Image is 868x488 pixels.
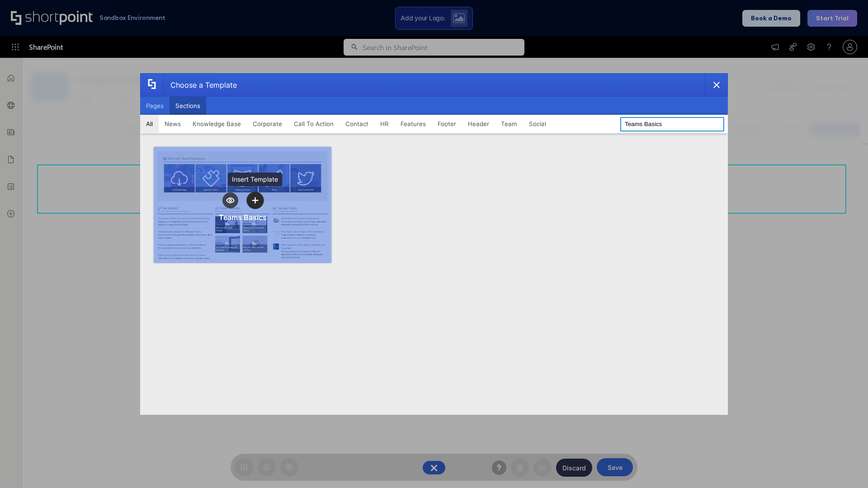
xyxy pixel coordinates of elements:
button: Footer [432,115,462,133]
button: Contact [340,115,374,133]
button: Team [495,115,523,133]
button: Features [395,115,432,133]
button: Pages [140,97,170,115]
button: Sections [170,97,206,115]
button: News [159,115,187,133]
button: All [140,115,159,133]
iframe: Chat Widget [823,445,868,488]
button: Call To Action [288,115,340,133]
div: template selector [140,73,728,415]
button: Header [462,115,495,133]
div: Choose a Template [163,74,237,96]
button: Social [523,115,552,133]
button: HR [374,115,395,133]
div: Teams Basics [219,213,267,222]
button: Knowledge Base [187,115,247,133]
button: Corporate [247,115,288,133]
input: Search [620,117,724,131]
